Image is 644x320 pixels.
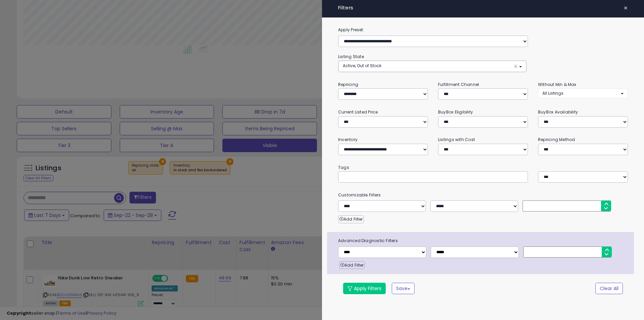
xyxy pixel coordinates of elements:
small: Tags [333,164,633,171]
button: Save [392,283,415,294]
span: Active, Out of Stock [343,63,381,68]
small: Repricing [338,82,358,87]
span: All Listings [542,90,563,96]
button: × [621,3,631,13]
span: Advanced Diagnostic Filters [333,237,634,244]
small: BuyBox Availability [538,109,578,115]
small: Repricing Method [538,137,575,142]
small: BuyBox Eligibility [438,109,473,115]
small: Current Listed Price [338,109,378,115]
button: Add Filter [339,261,365,269]
button: Active, Out of Stock × [338,61,526,72]
h4: Filters [338,5,628,11]
small: Without Min & Max [538,82,577,87]
small: Fulfillment Channel [438,82,479,87]
label: Apply Preset: [333,26,633,34]
small: Listings with Cost [438,137,475,142]
button: Add Filter [338,215,364,223]
small: Inventory [338,137,358,142]
button: Clear All [595,283,623,294]
span: × [514,63,518,70]
button: Apply Filters [343,283,386,294]
span: × [624,3,628,13]
small: Customizable Filters [333,191,633,199]
small: Listing State [338,54,364,59]
button: All Listings [538,88,628,98]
